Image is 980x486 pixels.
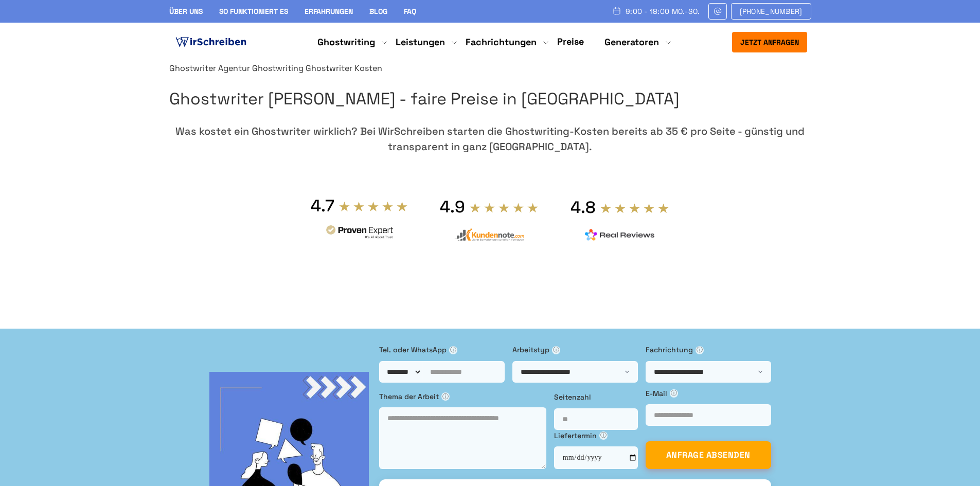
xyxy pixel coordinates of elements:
[646,441,771,469] button: ANFRAGE ABSENDEN
[466,36,537,48] a: Fachrichtungen
[252,63,304,74] a: Ghostwriting
[169,7,203,16] a: Über uns
[585,229,655,241] img: realreviews
[338,201,408,212] img: stars
[696,346,704,354] span: ⓘ
[731,3,811,20] a: [PHONE_NUMBER]
[626,7,700,15] span: 9:00 - 18:00 Mo.-So.
[369,7,387,16] a: Blog
[379,391,546,402] label: Thema der Arbeit
[449,346,457,354] span: ⓘ
[740,7,803,15] span: [PHONE_NUMBER]
[670,389,678,398] span: ⓘ
[557,35,584,47] a: Preise
[599,431,608,440] span: ⓘ
[311,195,334,216] div: 4.7
[552,346,560,354] span: ⓘ
[646,344,771,355] label: Fachrichtung
[512,344,638,355] label: Arbeitstyp
[219,7,288,16] a: So funktioniert es
[612,7,621,15] img: Schedule
[571,197,596,218] div: 4.8
[169,86,811,112] h1: Ghostwriter [PERSON_NAME] - faire Preise in [GEOGRAPHIC_DATA]
[554,391,638,403] label: Seitenzahl
[404,7,416,16] a: FAQ
[732,32,807,52] button: Jetzt anfragen
[440,196,465,217] div: 4.9
[306,63,382,74] span: Ghostwriter Kosten
[379,344,505,355] label: Tel. oder WhatsApp
[713,7,722,15] img: Email
[173,34,248,50] img: logo ghostwriter-österreich
[317,36,375,48] a: Ghostwriting
[469,202,539,213] img: stars
[454,228,524,242] img: kundennote
[646,388,771,399] label: E-Mail
[169,123,811,154] div: Was kostet ein Ghostwriter wirklich? Bei WirSchreiben starten die Ghostwriting-Kosten bereits ab ...
[554,430,638,441] label: Liefertermin
[441,392,450,401] span: ⓘ
[600,203,670,214] img: stars
[396,36,445,48] a: Leistungen
[169,63,250,74] a: Ghostwriter Agentur
[604,36,659,48] a: Generatoren
[305,7,353,16] a: Erfahrungen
